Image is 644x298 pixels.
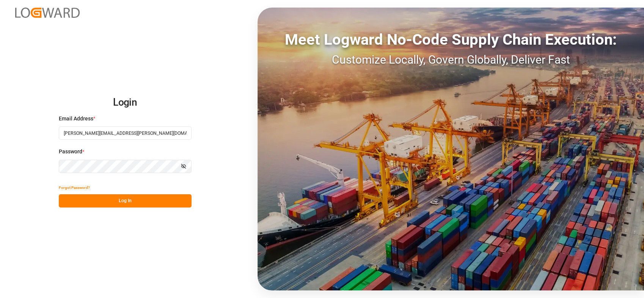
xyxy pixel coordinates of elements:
[15,8,80,18] img: Logward_new_orange.png
[59,181,90,194] button: Forgot Password?
[258,51,644,68] div: Customize Locally, Govern Globally, Deliver Fast
[59,115,93,123] span: Email Address
[59,194,192,208] button: Log In
[59,126,192,140] input: Enter your email
[258,28,644,51] div: Meet Logward No-Code Supply Chain Execution:
[59,148,82,156] span: Password
[59,90,192,115] h2: Login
